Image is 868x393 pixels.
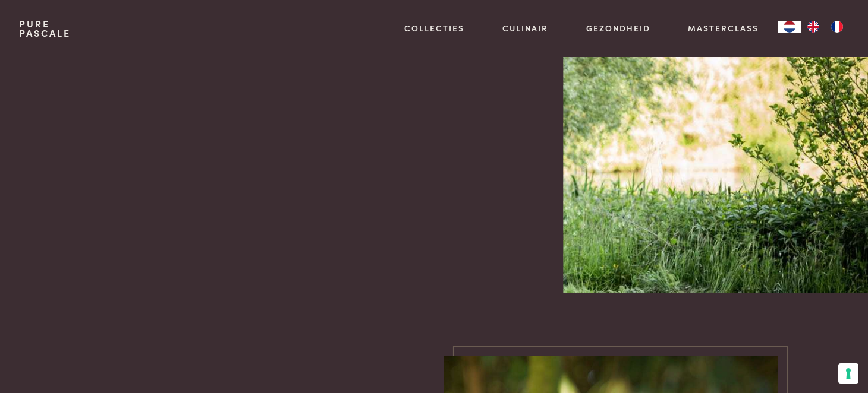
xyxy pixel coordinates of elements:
[688,22,759,34] a: Masterclass
[502,22,548,34] a: Culinair
[838,363,858,384] button: Uw voorkeuren voor toestemming voor trackingtechnologieën
[778,21,801,33] div: Language
[825,21,849,33] a: FR
[586,22,650,34] a: Gezondheid
[801,21,825,33] a: EN
[404,22,464,34] a: Collecties
[778,21,849,33] aside: Language selected: Nederlands
[19,19,71,38] a: PurePascale
[801,21,849,33] ul: Language list
[778,21,801,33] a: NL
